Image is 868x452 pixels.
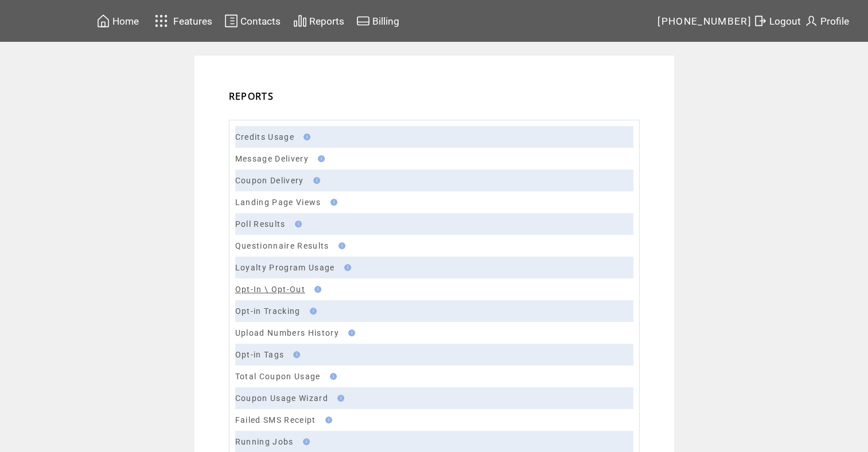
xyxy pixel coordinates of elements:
[306,308,317,315] img: help.gif
[235,263,335,272] a: Loyalty Program Usage
[235,198,321,207] a: Landing Page Views
[96,14,110,28] img: home.svg
[657,15,752,27] span: [PHONE_NUMBER]
[150,10,215,32] a: Features
[235,394,328,403] a: Coupon Usage Wizard
[235,350,285,359] a: Opt-in Tags
[291,221,302,227] img: help.gif
[235,132,294,142] a: Credits Usage
[223,12,282,30] a: Contacts
[235,219,286,229] a: Poll Results
[345,329,355,336] img: help.gif
[173,15,212,27] span: Features
[327,199,337,206] img: help.gif
[356,14,370,28] img: creidtcard.svg
[300,133,310,140] img: help.gif
[235,176,304,185] a: Coupon Delivery
[355,12,401,30] a: Billing
[341,264,351,271] img: help.gif
[752,12,803,30] a: Logout
[290,351,300,358] img: help.gif
[334,395,344,402] img: help.gif
[95,12,141,30] a: Home
[804,14,818,28] img: profile.svg
[235,437,294,446] a: Running Jobs
[753,14,767,28] img: exit.svg
[224,14,238,28] img: contacts.svg
[326,373,337,380] img: help.gif
[240,15,281,27] span: Contacts
[293,14,307,28] img: chart.svg
[235,285,305,294] a: Opt-In \ Opt-Out
[322,416,332,423] img: help.gif
[235,241,329,250] a: Questionnaire Results
[803,12,851,30] a: Profile
[310,177,320,184] img: help.gif
[112,15,139,27] span: Home
[299,438,310,445] img: help.gif
[235,306,301,316] a: Opt-in Tracking
[314,155,325,162] img: help.gif
[235,372,321,381] a: Total Coupon Usage
[151,11,172,30] img: features.svg
[309,15,344,27] span: Reports
[372,15,399,27] span: Billing
[291,12,346,30] a: Reports
[235,154,309,163] a: Message Delivery
[229,90,274,103] span: REPORTS
[311,286,321,293] img: help.gif
[769,15,801,27] span: Logout
[335,242,345,249] img: help.gif
[820,15,849,27] span: Profile
[235,328,339,337] a: Upload Numbers History
[235,415,316,425] a: Failed SMS Receipt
